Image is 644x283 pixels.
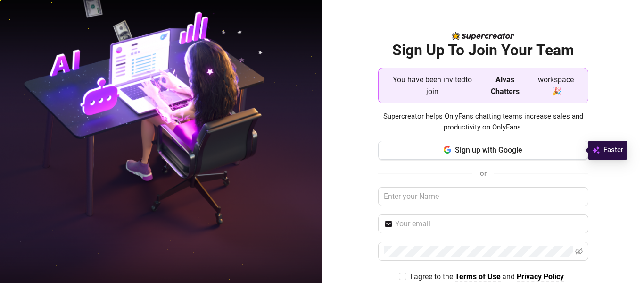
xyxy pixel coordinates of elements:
input: Enter your Name [378,187,588,206]
button: Sign up with Google [378,141,588,160]
strong: Terms of Use [455,272,501,281]
strong: Privacy Policy [517,272,564,281]
span: eye-invisible [575,248,583,255]
strong: Alvas Chatters [491,75,520,96]
span: Supercreator helps OnlyFans chatting teams increase sales and productivity on OnlyFans. [378,111,588,133]
span: and [502,272,517,281]
span: I agree to the [410,272,455,281]
img: svg%3e [592,145,600,156]
span: or [480,169,487,178]
h2: Sign Up To Join Your Team [378,41,588,60]
img: logo-BBDzfeDw.svg [452,32,514,40]
a: Terms of Use [455,272,501,282]
span: workspace 🎉 [531,74,580,97]
span: You have been invited to join [386,74,479,97]
input: Your email [395,218,583,230]
a: Privacy Policy [517,272,564,282]
span: Faster [603,145,623,156]
span: Sign up with Google [455,146,522,154]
